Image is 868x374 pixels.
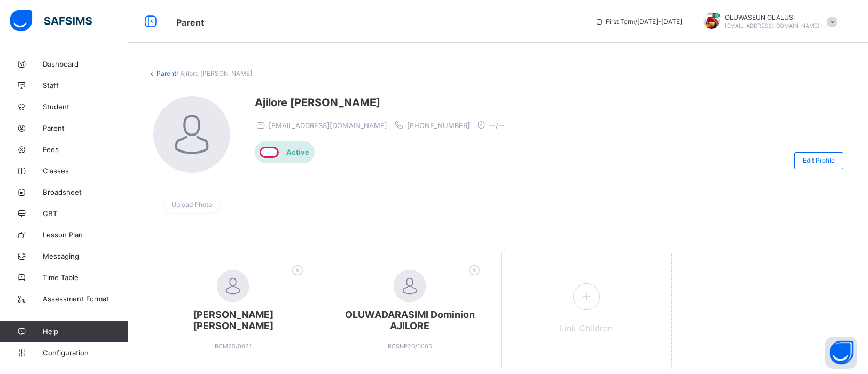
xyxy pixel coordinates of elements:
[176,69,252,77] span: / Ajilore [PERSON_NAME]
[43,327,128,336] span: Help
[43,81,128,90] span: Staff
[489,121,505,130] span: --/--
[725,13,819,21] span: OLUWASEUN OLALUSI
[215,343,252,350] span: RCM25/0031
[407,121,470,130] span: [PHONE_NUMBER]
[43,145,128,154] span: Fees
[269,121,387,130] span: [EMAIL_ADDRESS][DOMAIN_NAME]
[157,69,176,77] a: Parent
[693,13,842,30] div: OLUWASEUNOLALUSI
[286,148,309,156] span: Active
[43,230,128,239] span: Lesson Plan
[803,156,835,164] span: Edit Profile
[43,295,128,303] span: Assessment Format
[335,309,485,331] span: OLUWADARASIMI Dominion AJILORE
[43,209,128,218] span: CBT
[43,102,128,111] span: Student
[171,201,212,209] span: Upload Photo
[43,252,128,260] span: Messaging
[43,348,128,357] span: Configuration
[176,17,204,28] span: Parent
[388,343,432,350] span: RCSNP20/0005
[43,124,128,132] span: Parent
[825,337,857,369] button: Open asap
[725,22,819,29] span: [EMAIL_ADDRESS][DOMAIN_NAME]
[43,188,128,196] span: Broadsheet
[560,323,613,333] span: Link Children
[595,18,682,26] span: session/term information
[158,309,308,331] span: [PERSON_NAME] [PERSON_NAME]
[153,96,230,173] img: Ajilore photo
[43,60,128,68] span: Dashboard
[255,96,510,109] span: Ajilore [PERSON_NAME]
[43,273,128,282] span: Time Table
[43,166,128,175] span: Classes
[10,10,92,32] img: safsims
